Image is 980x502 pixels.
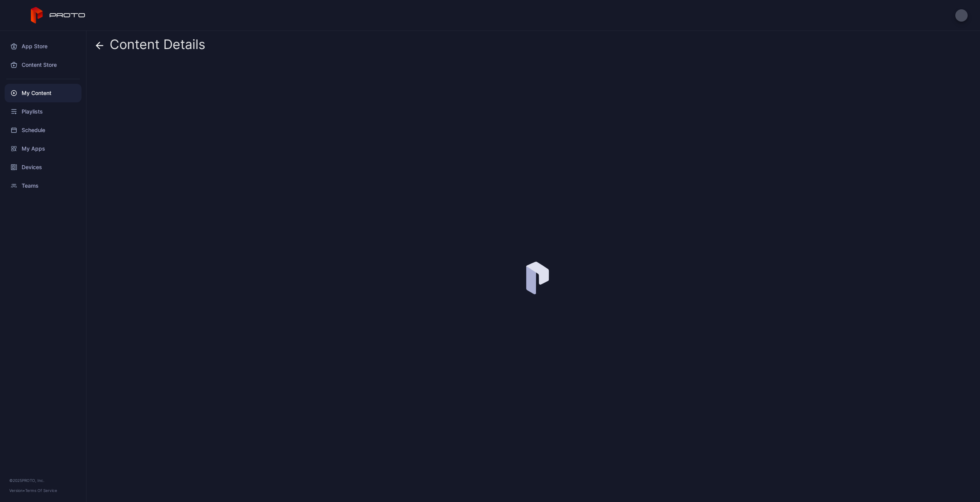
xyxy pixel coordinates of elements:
[5,176,81,195] a: Teams
[9,477,77,483] div: © 2025 PROTO, Inc.
[5,84,81,102] a: My Content
[5,56,81,74] a: Content Store
[5,37,81,56] a: App Store
[5,139,81,158] a: My Apps
[5,121,81,139] a: Schedule
[9,488,25,493] span: Version •
[25,488,57,493] a: Terms Of Service
[96,37,205,56] div: Content Details
[5,102,81,121] a: Playlists
[5,158,81,176] a: Devices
